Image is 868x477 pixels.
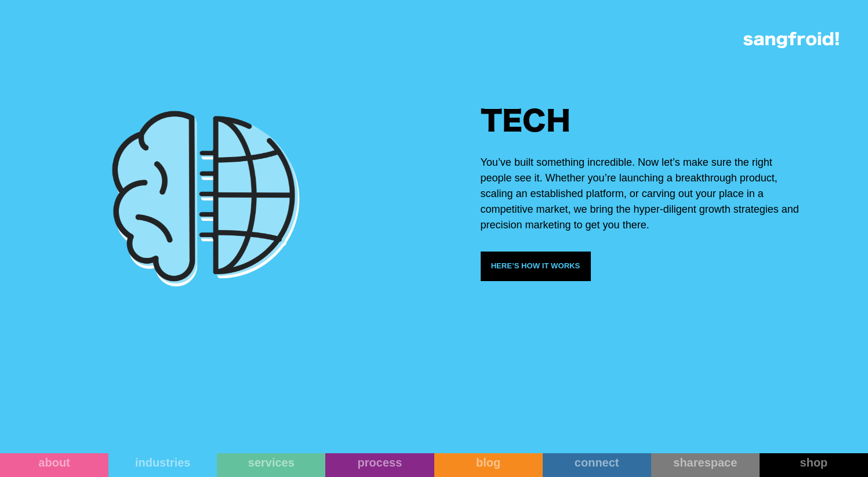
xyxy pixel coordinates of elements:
div: services [217,456,325,469]
a: services [217,453,325,477]
a: industries [108,453,217,477]
img: logo [743,32,839,48]
a: Here’s how it works [481,252,591,281]
div: sharespace [651,456,760,469]
div: Here’s how it works [491,260,580,272]
div: blog [434,456,543,469]
a: connect [543,453,651,477]
a: privacy policy [451,219,485,225]
a: blog [434,453,543,477]
a: process [325,453,434,477]
a: shop [760,453,868,477]
div: shop [760,456,868,469]
h2: Tech [481,108,759,137]
a: sharespace [651,453,760,477]
div: process [325,456,434,469]
div: industries [108,456,217,469]
p: You’ve built something incredible. Now let’s make sure the right people see it. Whether you’re la... [481,155,805,233]
div: connect [543,456,651,469]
